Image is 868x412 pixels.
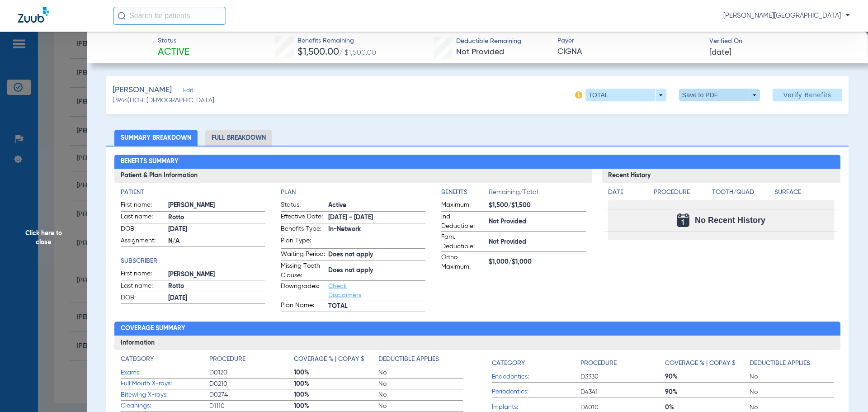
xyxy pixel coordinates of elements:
[750,372,834,381] span: No
[679,89,760,101] button: Save to PDF
[712,188,772,200] app-breakdown-title: Tooth/Quad
[750,403,834,412] span: No
[677,213,689,227] img: Calendar
[114,130,198,146] li: Summary Breakdown
[281,188,425,197] app-breakdown-title: Plan
[281,236,325,248] span: Plan Type:
[121,401,209,411] span: Cleanings:
[168,270,265,279] span: [PERSON_NAME]
[580,403,665,412] span: D6010
[750,355,834,371] app-breakdown-title: Deductible Applies
[121,281,165,292] span: Last name:
[18,7,49,23] img: Zuub Logo
[665,403,750,412] span: 0%
[489,257,586,267] span: $1,000/$1,000
[489,201,586,210] span: $1,500/$1,500
[168,294,265,303] span: [DATE]
[168,282,265,291] span: Rotto
[492,372,580,382] span: Endodontics:
[441,188,489,200] app-breakdown-title: Benefits
[121,256,265,266] h4: Subscriber
[575,91,582,99] img: info-icon
[121,355,154,364] h4: Category
[489,217,586,227] span: Not Provided
[168,213,265,223] span: Rotto
[492,387,580,397] span: Periodontics:
[209,355,294,367] app-breakdown-title: Procedure
[580,355,665,371] app-breakdown-title: Procedure
[328,213,425,223] span: [DATE] - [DATE]
[121,236,165,247] span: Assignment:
[294,379,378,388] span: 100%
[378,379,463,388] span: No
[281,261,325,280] span: Missing Tooth Clause:
[114,322,841,336] h2: Coverage Summary
[114,336,841,350] h3: Information
[608,188,646,200] app-breakdown-title: Date
[709,37,854,46] span: Verified On
[113,7,226,25] input: Search for patients
[294,355,378,367] app-breakdown-title: Coverage % | Copay $
[441,200,486,211] span: Maximum:
[183,87,191,96] span: Edit
[281,212,325,223] span: Effective Date:
[297,36,376,46] span: Benefits Remaining
[281,224,325,235] span: Benefits Type:
[489,237,586,247] span: Not Provided
[294,402,378,411] span: 100%
[113,96,214,105] span: (3944) DOB: [DEMOGRAPHIC_DATA]
[585,89,666,101] button: TOTAL
[339,49,376,57] span: / $1,500.00
[750,388,834,397] span: No
[121,200,165,211] span: First name:
[712,188,772,197] h4: Tooth/Quad
[168,237,265,246] span: N/A
[328,225,425,234] span: In-Network
[774,188,834,197] h4: Surface
[209,390,294,399] span: D0274
[121,355,209,367] app-breakdown-title: Category
[441,188,489,197] h4: Benefits
[209,368,294,377] span: D0120
[378,368,463,377] span: No
[209,402,294,411] span: D1110
[297,47,339,57] span: $1,500.00
[328,266,425,275] span: Does not apply
[654,188,709,200] app-breakdown-title: Procedure
[209,355,245,364] h4: Procedure
[441,232,486,251] span: Fam. Deductible:
[773,89,842,101] button: Verify Benefits
[580,388,665,397] span: D4341
[774,188,834,200] app-breakdown-title: Surface
[665,372,750,381] span: 90%
[121,293,165,304] span: DOB:
[328,250,425,260] span: Does not apply
[665,359,736,368] h4: Coverage % | Copay $
[654,188,709,197] h4: Procedure
[121,212,165,223] span: Last name:
[492,355,580,371] app-breakdown-title: Category
[121,390,209,400] span: Bitewing X-rays:
[113,85,172,96] span: [PERSON_NAME]
[602,169,841,183] h3: Recent History
[209,379,294,388] span: D0210
[783,91,831,99] span: Verify Benefits
[441,212,486,231] span: Ind. Deductible:
[492,403,580,412] span: Implants:
[441,253,486,272] span: Ortho Maximum:
[695,216,765,225] span: No Recent History
[557,46,702,57] span: CIGNA
[121,224,165,235] span: DOB:
[121,188,265,197] h4: Patient
[114,169,592,183] h3: Patient & Plan Information
[378,355,463,367] app-breakdown-title: Deductible Applies
[281,282,325,300] span: Downgrades:
[281,200,325,211] span: Status:
[709,47,731,58] span: [DATE]
[205,130,272,146] li: Full Breakdown
[158,36,189,46] span: Status
[294,355,364,364] h4: Coverage % | Copay $
[328,201,425,210] span: Active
